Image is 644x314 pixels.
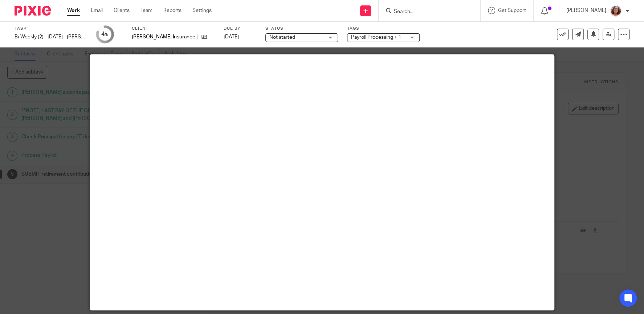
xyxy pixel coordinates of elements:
input: Search [393,9,458,15]
label: Status [265,26,338,32]
div: Bi-Weekly (2) - [DATE] - [PERSON_NAME] Insurance [15,33,87,41]
p: [PERSON_NAME] [566,7,606,14]
a: Email [91,7,103,14]
img: LB%20Reg%20Headshot%208-2-23.jpg [610,5,621,17]
label: Due by [224,26,256,32]
span: Get Support [498,8,526,13]
span: Payroll Processing + 1 [351,35,401,40]
p: [PERSON_NAME] Insurance LLC [132,33,198,41]
div: 4 [101,30,109,38]
label: Tags [347,26,420,32]
a: Team [140,7,152,14]
div: Bi-Weekly (2) - Friday - Wiswell Insurance [15,33,87,41]
a: Reports [163,7,182,14]
small: /5 [105,33,109,37]
span: Not started [269,35,295,40]
a: Settings [192,7,212,14]
a: Clients [114,7,130,14]
a: Work [67,7,80,14]
label: Client [132,26,215,32]
label: Task [15,26,87,32]
img: Pixie [15,6,51,16]
span: [DATE] [224,34,239,39]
